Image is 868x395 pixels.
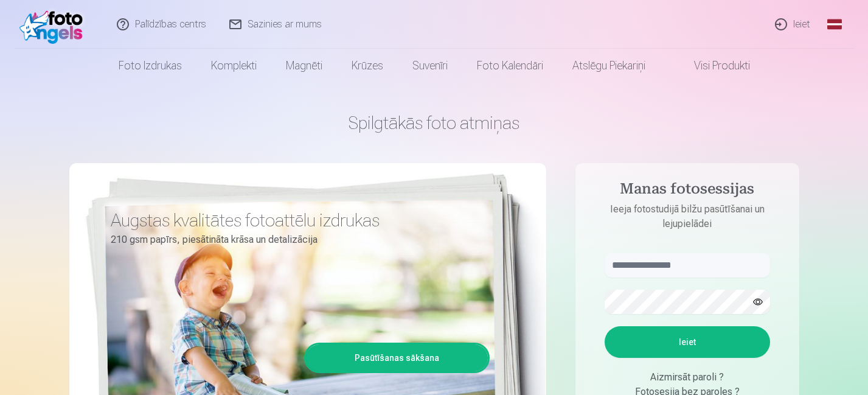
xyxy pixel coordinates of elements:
[19,5,89,44] img: /fa1
[605,326,770,358] button: Ieiet
[111,209,481,231] h3: Augstas kvalitātes fotoattēlu izdrukas
[660,49,765,83] a: Visi produkti
[592,202,782,231] p: Ieeja fotostudijā bilžu pasūtīšanai un lejupielādei
[558,49,660,83] a: Atslēgu piekariņi
[337,49,398,83] a: Krūzes
[306,344,488,371] a: Pasūtīšanas sākšana
[462,49,558,83] a: Foto kalendāri
[111,231,481,248] p: 210 gsm papīrs, piesātināta krāsa un detalizācija
[69,112,799,134] h1: Spilgtākās foto atmiņas
[271,49,337,83] a: Magnēti
[104,49,196,83] a: Foto izdrukas
[605,370,770,385] div: Aizmirsāt paroli ?
[196,49,271,83] a: Komplekti
[592,180,782,202] h4: Manas fotosessijas
[398,49,462,83] a: Suvenīri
